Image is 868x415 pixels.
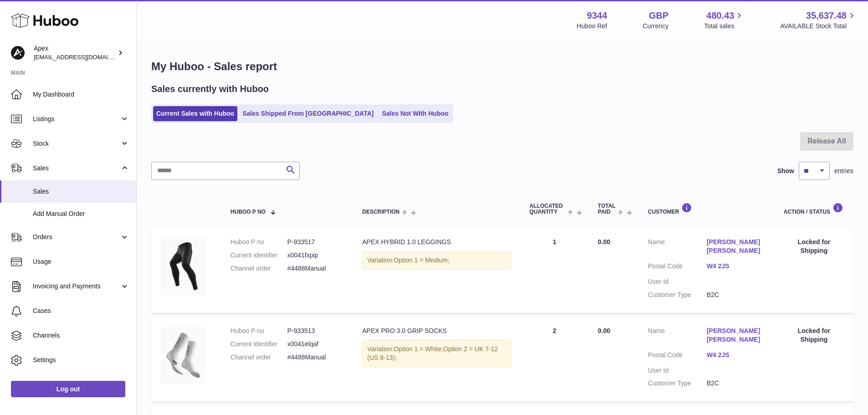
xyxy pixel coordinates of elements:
dt: Huboo P no [231,327,288,335]
div: Locked for Shipping [784,327,844,344]
dd: #4488Manual [287,264,344,273]
div: Variation: [362,340,511,367]
dt: Postal Code [648,262,707,273]
span: Add Manual Order [33,210,129,218]
span: 480.43 [706,10,734,22]
div: APEX HYBRID 1.0 LEGGINGS [362,238,511,246]
dt: User Id [648,277,707,286]
div: Huboo Ref [577,22,607,31]
span: entries [834,167,853,175]
span: Invoicing and Payments [33,282,120,291]
img: ApexPRO3.0-ProductImage-White-FINALEDIT_8cc07690-d40c-4ba7-bce9-b2b833cfbc4f.png [160,327,206,384]
img: internalAdmin-9344@internal.huboo.com [11,46,25,60]
span: [EMAIL_ADDRESS][DOMAIN_NAME] [34,53,134,61]
span: 35,637.48 [806,10,847,22]
span: Huboo P no [231,209,266,215]
div: Currency [643,22,669,31]
span: Orders [33,233,120,241]
span: Sales [33,187,129,196]
dt: Customer Type [648,291,707,299]
span: Sales [33,164,120,173]
dt: Channel order [231,264,288,273]
span: Option 2 = UK 7-12 (US 8-13); [367,345,498,361]
a: 480.43 Total sales [704,10,745,31]
a: W4 2JS [707,262,765,271]
dt: Current identifier [231,251,288,260]
a: W4 2JS [707,351,765,359]
a: Sales Not With Huboo [379,106,452,121]
dd: x0041elqaf [287,340,344,348]
span: Channels [33,331,129,340]
dt: Name [648,238,707,257]
a: 35,637.48 AVAILABLE Stock Total [780,10,857,31]
dd: P-933513 [287,327,344,335]
span: Settings [33,356,129,364]
img: ApexHYBRID1.0-ProductImage-v1_5915e8aa-7d03-4d67-80c2-de7adae83276.png [160,238,206,295]
a: Log out [11,381,125,397]
h2: Sales currently with Huboo [151,83,269,95]
div: Customer [648,203,765,215]
h1: My Huboo - Sales report [151,59,853,74]
span: Option 1 = White; [394,345,443,353]
strong: GBP [649,10,668,22]
dt: Channel order [231,353,288,362]
div: Action / Status [784,203,844,215]
span: Option 1 = Medium; [394,256,450,264]
dd: P-933517 [287,238,344,246]
span: Total sales [704,22,745,31]
dt: Huboo P no [231,238,288,246]
dt: Name [648,327,707,346]
span: Total paid [598,203,616,215]
label: Show [777,167,794,175]
dt: User Id [648,366,707,375]
dt: Customer Type [648,379,707,388]
a: [PERSON_NAME] [PERSON_NAME] [707,327,765,344]
div: Variation: [362,251,511,270]
a: [PERSON_NAME] [PERSON_NAME] [707,238,765,255]
dd: B2C [707,291,765,299]
div: APEX PRO 3.0 GRIP SOCKS [362,327,511,335]
td: 2 [520,318,589,401]
dd: x0041fxpip [287,251,344,260]
div: Apex [34,44,116,61]
a: Sales Shipped From [GEOGRAPHIC_DATA] [239,106,377,121]
a: Current Sales with Huboo [153,106,237,121]
strong: 9344 [587,10,607,22]
span: Listings [33,115,120,123]
span: 0.00 [598,238,610,246]
dd: #4488Manual [287,353,344,362]
span: ALLOCATED Quantity [529,203,565,215]
span: Stock [33,139,120,148]
span: AVAILABLE Stock Total [780,22,857,31]
dt: Current identifier [231,340,288,348]
span: Description [362,209,400,215]
span: 0.00 [598,327,610,334]
span: Usage [33,257,129,266]
span: Cases [33,307,129,315]
div: Locked for Shipping [784,238,844,255]
span: My Dashboard [33,90,129,99]
dt: Postal Code [648,351,707,362]
dd: B2C [707,379,765,388]
td: 1 [520,229,589,313]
